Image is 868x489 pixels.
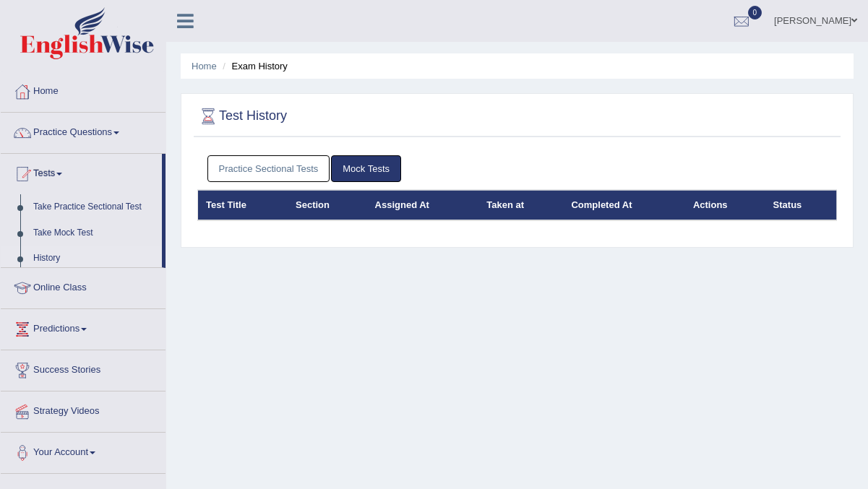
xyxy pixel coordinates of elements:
[27,220,162,246] a: Take Mock Test
[748,6,762,20] span: 0
[1,433,166,469] a: Your Account
[27,246,162,272] a: History
[1,391,166,428] a: Strategy Videos
[1,309,166,345] a: Predictions
[207,155,330,182] a: Practice Sectional Tests
[192,61,217,72] a: Home
[1,113,166,149] a: Practice Questions
[331,155,401,182] a: Mock Tests
[197,105,287,127] h2: Test History
[1,350,166,386] a: Success Stories
[563,190,684,220] th: Completed At
[478,190,563,220] th: Taken at
[685,190,765,220] th: Actions
[27,194,162,220] a: Take Practice Sectional Test
[198,190,288,220] th: Test Title
[367,190,479,220] th: Assigned At
[1,268,166,304] a: Online Class
[219,59,288,73] li: Exam History
[288,190,367,220] th: Section
[765,190,837,220] th: Status
[1,72,166,108] a: Home
[1,154,162,190] a: Tests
